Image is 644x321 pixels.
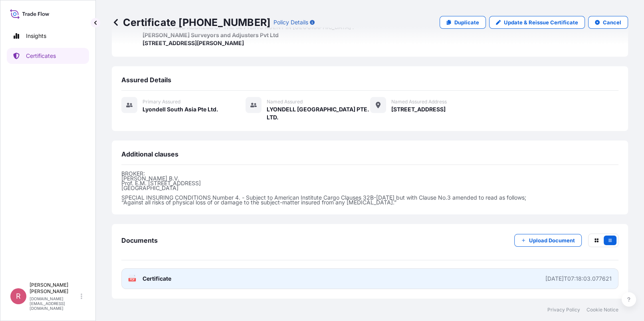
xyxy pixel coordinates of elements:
span: R [16,292,21,300]
p: Certificates [26,52,56,60]
a: Certificates [7,48,89,64]
span: Assured Details [121,76,171,84]
a: Insights [7,28,89,44]
p: [PERSON_NAME] [PERSON_NAME] [30,282,79,295]
p: [DOMAIN_NAME][EMAIL_ADDRESS][DOMAIN_NAME] [30,296,79,311]
span: Primary assured [143,99,180,105]
a: Duplicate [440,16,486,29]
span: Additional clauses [121,150,178,158]
a: PDFCertificate[DATE]T07:18:03.077621 [121,268,618,289]
span: [STREET_ADDRESS] [391,105,446,113]
button: Cancel [588,16,628,29]
text: PDF [130,278,135,281]
span: LYONDELL [GEOGRAPHIC_DATA] PTE. LTD. [267,105,370,121]
span: Documents [121,236,158,244]
p: Upload Document [529,236,575,244]
a: Privacy Policy [547,307,580,313]
button: Upload Document [514,234,582,247]
a: Cookie Notice [587,307,618,313]
span: Named Assured Address [391,99,447,105]
p: Update & Reissue Certificate [504,18,578,26]
p: Insights [26,32,46,40]
div: [DATE]T07:18:03.077621 [545,275,612,283]
p: Duplicate [454,18,479,26]
p: BROKER: [PERSON_NAME] B.V. Prof. E.M. [STREET_ADDRESS] [GEOGRAPHIC_DATA] SPECIAL INSURING CONDITI... [121,171,618,205]
p: Certificate [PHONE_NUMBER] [112,16,270,29]
a: Update & Reissue Certificate [489,16,585,29]
p: Policy Details [273,18,308,26]
span: Named Assured [267,99,303,105]
span: Lyondell South Asia Pte Ltd. [143,105,218,113]
span: Certificate [143,275,171,283]
p: Cancel [603,18,621,26]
